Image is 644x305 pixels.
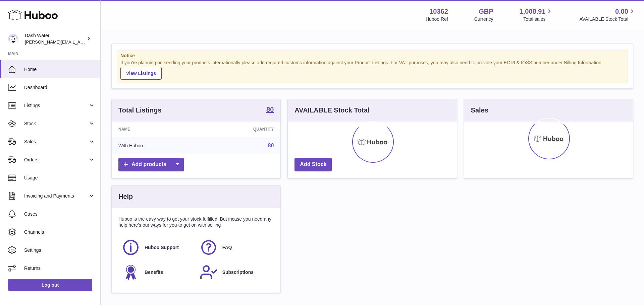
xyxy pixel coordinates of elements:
a: 80 [266,106,274,114]
span: Home [24,66,95,73]
div: If you're planning on sending your products internationally please add required customs informati... [120,60,624,80]
span: Stock [24,121,88,127]
span: Channels [24,229,95,235]
p: Huboo is the easy way to get your stock fulfilled. But incase you need any help here's our ways f... [118,216,274,229]
td: With Huboo [112,137,201,154]
div: Huboo Ref [426,16,448,22]
h3: Total Listings [118,106,162,115]
span: Settings [24,247,95,253]
div: Dash Water [25,32,85,45]
span: 0.00 [615,7,628,16]
span: Total sales [523,16,553,22]
span: Listings [24,102,88,109]
span: Dashboard [24,84,95,91]
th: Name [112,122,201,137]
strong: 10362 [429,7,448,16]
span: Orders [24,157,88,163]
span: Subscriptions [222,269,254,276]
h3: Sales [471,106,488,115]
span: Huboo Support [145,244,179,251]
a: 80 [268,143,274,148]
strong: Notice [120,53,624,59]
span: FAQ [222,244,232,251]
a: Add products [118,158,184,171]
span: Usage [24,175,95,181]
span: Sales [24,139,88,145]
span: Benefits [145,269,163,276]
a: 1,008.91 Total sales [520,7,553,22]
a: FAQ [200,238,271,256]
a: Huboo Support [122,238,193,256]
strong: 80 [266,106,274,113]
h3: Help [118,192,133,201]
h3: AVAILABLE Stock Total [294,106,369,115]
a: View Listings [120,67,162,80]
span: [PERSON_NAME][EMAIL_ADDRESS][DOMAIN_NAME] [25,39,135,45]
a: Add Stock [294,158,332,171]
a: Benefits [122,263,193,281]
strong: GBP [479,7,493,16]
span: Returns [24,265,95,272]
span: Cases [24,211,95,217]
div: Currency [474,16,493,22]
a: 0.00 AVAILABLE Stock Total [579,7,636,22]
span: 1,008.91 [520,7,546,16]
th: Quantity [201,122,281,137]
span: Invoicing and Payments [24,193,88,199]
span: AVAILABLE Stock Total [579,16,636,22]
a: Log out [8,279,92,291]
img: james@dash-water.com [8,34,18,44]
a: Subscriptions [200,263,271,281]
